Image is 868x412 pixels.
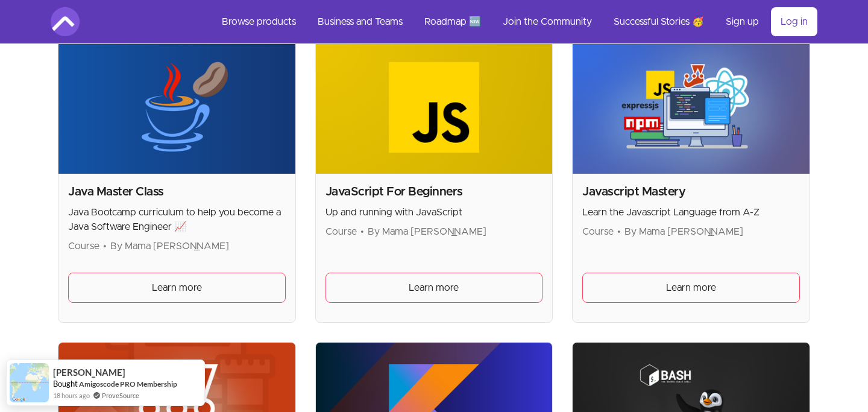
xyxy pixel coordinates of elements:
[716,7,769,36] a: Sign up
[68,183,286,200] h2: Java Master Class
[325,205,543,220] p: Up and running with JavaScript
[582,205,800,220] p: Learn the Javascript Language from A-Z
[58,40,295,174] img: Product image for Java Master Class
[582,273,800,303] a: Learn more
[617,227,621,236] span: •
[604,7,714,36] a: Successful Stories 🥳
[53,367,125,378] span: [PERSON_NAME]
[368,227,486,236] span: By Mama [PERSON_NAME]
[316,40,553,174] img: Product image for JavaScript For Beginners
[68,241,99,251] span: Course
[582,227,614,236] span: Course
[68,273,286,303] a: Learn more
[103,241,107,251] span: •
[666,280,716,295] span: Learn more
[771,7,817,36] a: Log in
[102,390,139,401] a: ProveSource
[360,227,364,236] span: •
[53,379,78,388] span: Bought
[51,7,80,36] img: Amigoscode logo
[325,273,543,303] a: Learn more
[212,7,817,36] nav: Main
[325,227,357,236] span: Course
[68,205,286,234] p: Java Bootcamp curriculum to help you become a Java Software Engineer 📈
[152,280,202,295] span: Learn more
[212,7,306,36] a: Browse products
[493,7,602,36] a: Join the Community
[110,241,229,251] span: By Mama [PERSON_NAME]
[415,7,491,36] a: Roadmap 🆕
[573,40,810,174] img: Product image for Javascript Mastery
[10,363,49,402] img: provesource social proof notification image
[582,183,800,200] h2: Javascript Mastery
[325,183,543,200] h2: JavaScript For Beginners
[53,390,90,401] span: 18 hours ago
[624,227,743,236] span: By Mama [PERSON_NAME]
[79,379,177,388] a: Amigoscode PRO Membership
[409,280,459,295] span: Learn more
[308,7,412,36] a: Business and Teams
